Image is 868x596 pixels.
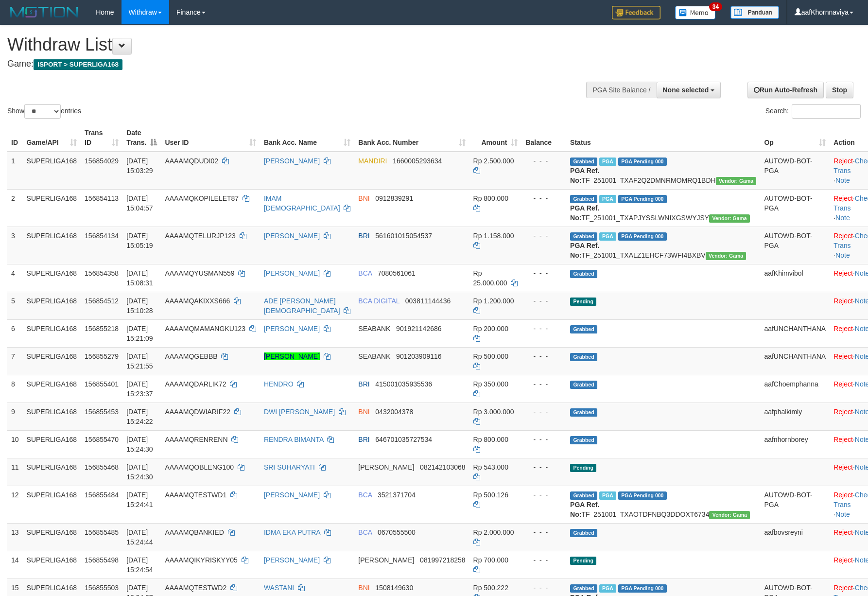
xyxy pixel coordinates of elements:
span: Vendor URL: https://trx31.1velocity.biz [706,252,746,260]
span: Copy 3521371704 to clipboard [378,491,416,499]
span: [DATE] 15:04:57 [126,194,153,212]
a: Reject [833,194,853,202]
a: [PERSON_NAME] [264,352,320,360]
span: 156854029 [85,157,119,165]
span: Grabbed [570,529,597,537]
span: [DATE] 15:21:55 [126,352,153,370]
span: 156854358 [85,269,119,277]
span: Marked by aafsoycanthlai [599,158,616,166]
a: Reject [833,436,853,443]
input: Search: [792,104,861,119]
label: Search: [765,104,861,119]
div: - - - [525,435,562,444]
a: [PERSON_NAME] [264,491,320,499]
td: 14 [7,551,23,578]
span: [DATE] 15:24:44 [126,528,153,546]
span: Copy 7080561061 to clipboard [378,269,416,277]
span: Copy 0432004378 to clipboard [375,408,413,416]
div: - - - [525,268,562,278]
span: AAAAMQYUSMAN559 [165,269,234,277]
span: Rp 800.000 [473,436,508,443]
th: Trans ID: activate to sort column ascending [81,124,122,152]
span: Rp 2.000.000 [473,528,514,536]
span: Rp 700.000 [473,556,508,564]
td: AUTOWD-BOT-PGA [760,227,830,264]
span: Grabbed [570,353,597,361]
td: SUPERLIGA168 [23,227,81,264]
span: Copy 901921142686 to clipboard [396,325,441,333]
td: aafUNCHANTHANA [760,319,830,347]
span: Pending [570,298,596,306]
span: Vendor URL: https://trx31.1velocity.biz [709,214,750,223]
span: Copy 0670555500 to clipboard [378,528,416,536]
div: - - - [525,351,562,361]
a: Reject [833,584,853,592]
td: SUPERLIGA168 [23,292,81,319]
a: [PERSON_NAME] [264,157,320,165]
div: - - - [525,555,562,565]
span: [DATE] 15:24:30 [126,463,153,481]
span: Rp 543.000 [473,463,508,471]
span: Pending [570,464,596,472]
img: MOTION_logo.png [7,5,81,19]
td: 4 [7,264,23,292]
a: [PERSON_NAME] [264,232,320,240]
span: Grabbed [570,195,597,203]
td: AUTOWD-BOT-PGA [760,152,830,190]
td: aafUNCHANTHANA [760,347,830,375]
td: aafChoemphanna [760,375,830,403]
td: 5 [7,292,23,319]
a: Reject [833,325,853,333]
span: Grabbed [570,381,597,389]
a: Reject [833,352,853,360]
a: Reject [833,463,853,471]
a: Reject [833,232,853,240]
span: PGA Pending [618,491,667,500]
b: PGA Ref. No: [570,501,599,518]
span: SEABANK [358,352,390,360]
span: BNI [358,584,369,592]
span: Rp 500.000 [473,352,508,360]
span: Marked by aafchhiseyha [599,195,616,203]
span: PGA Pending [618,584,667,593]
th: Balance [521,124,566,152]
td: SUPERLIGA168 [23,375,81,403]
span: Grabbed [570,436,597,444]
div: - - - [525,296,562,306]
th: Status [566,124,760,152]
a: Note [835,510,850,518]
span: BCA [358,269,372,277]
div: - - - [525,231,562,241]
a: DWI [PERSON_NAME] [264,408,335,416]
b: PGA Ref. No: [570,204,599,222]
span: Grabbed [570,491,597,500]
span: [DATE] 15:23:37 [126,380,153,398]
a: IMAM [DEMOGRAPHIC_DATA] [264,194,340,212]
td: SUPERLIGA168 [23,486,81,523]
img: Feedback.jpg [612,6,660,19]
span: BRI [358,380,369,388]
span: BCA DIGITAL [358,297,399,305]
th: Date Trans.: activate to sort column descending [122,124,161,152]
div: - - - [525,193,562,203]
span: 156855218 [85,325,119,333]
span: AAAAMQAKIXXS666 [165,297,230,305]
td: aafbovsreyni [760,523,830,551]
span: Rp 25.000.000 [473,269,507,287]
span: Copy 561601015054537 to clipboard [375,232,432,240]
span: AAAAMQDUDI02 [165,157,218,165]
span: [DATE] 15:24:41 [126,491,153,508]
td: AUTOWD-BOT-PGA [760,486,830,523]
span: Grabbed [570,232,597,241]
span: [PERSON_NAME] [358,463,414,471]
span: [DATE] 15:03:29 [126,157,153,175]
td: SUPERLIGA168 [23,189,81,227]
b: PGA Ref. No: [570,242,599,259]
span: Rp 500.222 [473,584,508,592]
td: SUPERLIGA168 [23,347,81,375]
a: [PERSON_NAME] [264,325,320,333]
span: Copy 646701035727534 to clipboard [375,436,432,443]
span: AAAAMQKOPILELET87 [165,194,239,202]
td: SUPERLIGA168 [23,319,81,347]
a: ADE [PERSON_NAME][DEMOGRAPHIC_DATA] [264,297,340,315]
